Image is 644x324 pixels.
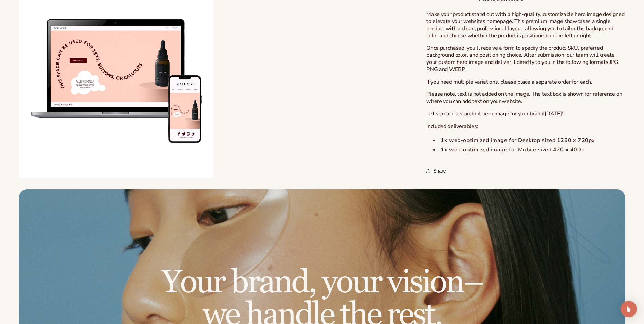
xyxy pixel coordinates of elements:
[426,110,625,118] p: Let’s create a standout hero image for your brand [DATE]!
[426,78,625,86] p: If you need multiple variations, please place a separate order for each.
[433,136,625,145] li: 1x web-optimized image for Desktop sized 1280 x 720px
[426,123,625,130] p: Included deliverables:
[426,91,625,105] p: Please note, text is not added on the image. The text box is shown for reference on where you can...
[426,163,448,178] button: Share
[433,145,625,155] li: 1x web-optimized image for Mobile sized 420 x 400p
[426,44,625,73] p: Once purchased, you’ll receive a form to specify the product SKU, preferred background color, and...
[621,301,637,317] div: Open Intercom Messenger
[426,11,625,39] p: Make your product stand out with a high-quality, customizable hero image designed to elevate your...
